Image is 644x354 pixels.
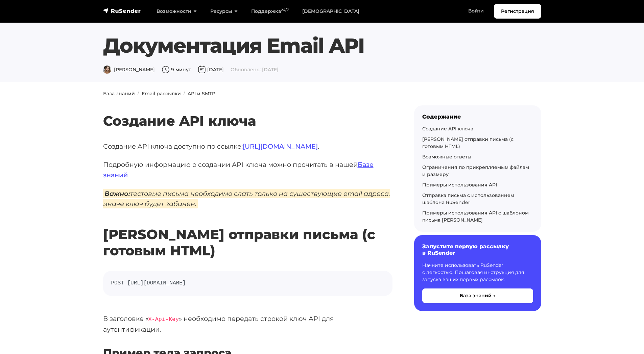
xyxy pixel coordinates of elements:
a: Войти [461,4,491,18]
p: Создание API ключа доступно по ссылке: . [103,141,392,152]
img: Дата публикации [198,66,206,74]
h2: Создание API ключа [103,93,392,129]
img: Время чтения [162,66,170,74]
em: тестовые письма необходимо слать только на существующие email адреса, иначе ключ будет забанен. [103,189,390,209]
p: Подробную информацию о создании API ключа можно прочитать в нашей . [103,159,392,180]
a: API и SMTP [188,91,215,97]
span: [DATE] [198,67,224,73]
a: Отправка письма с использованием шаблона RuSender [422,192,514,205]
span: 9 минут [162,67,191,73]
span: [PERSON_NAME] [103,67,155,73]
p: Начните использовать RuSender с легкостью. Пошаговая инструкция для запуска ваших первых рассылок. [422,262,533,283]
a: Email рассылки [142,91,181,97]
a: Поддержка24/7 [244,4,295,18]
h1: Документация Email API [103,33,541,58]
strong: Важно: [104,189,130,198]
h2: [PERSON_NAME] отправки письма (с готовым HTML) [103,206,392,259]
a: Ограничения по прикрепляемым файлам и размеру [422,164,529,177]
nav: breadcrumb [99,90,545,97]
a: Примеры использования API [422,182,497,188]
span: Обновлено: [DATE] [231,67,279,73]
a: Возможности [150,4,204,18]
a: Создание API ключа [422,126,473,132]
a: База знаний [103,91,135,97]
a: Базе знаний [103,160,374,179]
a: Примеры использования API с шаблоном письма [PERSON_NAME] [422,210,529,223]
div: Содержание [422,113,533,120]
a: Возможные ответы [422,154,471,160]
code: X-Api-Key [148,316,179,323]
a: Запустите первую рассылку в RuSender Начните использовать RuSender с легкостью. Пошаговая инструк... [414,235,541,311]
button: База знаний → [422,288,533,303]
a: [URL][DOMAIN_NAME] [243,142,318,150]
a: [PERSON_NAME] отправки письма (с готовым HTML) [422,136,514,149]
h6: Запустите первую рассылку в RuSender [422,243,533,256]
a: Регистрация [494,4,541,19]
a: [DEMOGRAPHIC_DATA] [295,4,366,18]
code: POST [URL][DOMAIN_NAME] [111,279,384,288]
p: В заголовке « » необходимо передать строкой ключ API для аутентификации. [103,313,392,335]
a: Ресурсы [204,4,244,18]
img: RuSender [103,7,141,14]
sup: 24/7 [281,8,289,12]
